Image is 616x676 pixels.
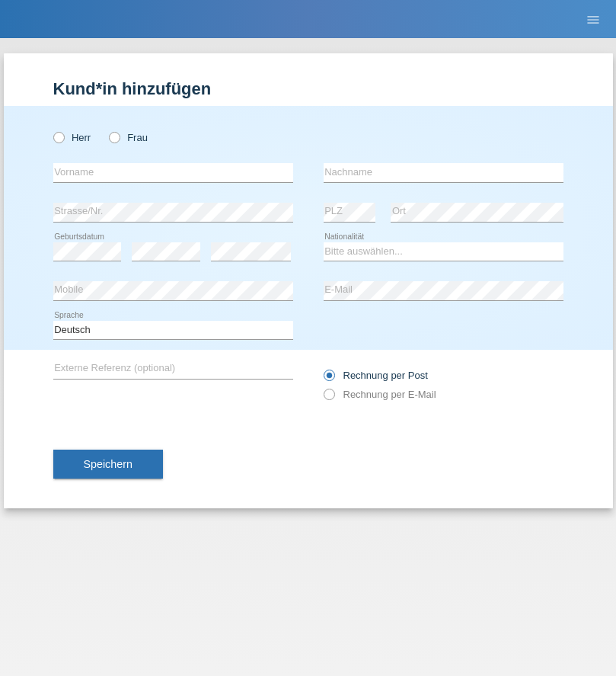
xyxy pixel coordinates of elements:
[324,370,334,389] input: Rechnung per Post
[586,12,601,27] i: menu
[109,132,119,142] input: Frau
[53,450,163,479] button: Speichern
[53,79,563,98] h1: Kund*in hinzufügen
[84,458,132,470] span: Speichern
[324,389,436,400] label: Rechnung per E-Mail
[324,389,334,408] input: Rechnung per E-Mail
[53,132,63,142] input: Herr
[53,132,91,143] label: Herr
[578,14,608,24] a: menu
[109,132,148,143] label: Frau
[324,370,428,381] label: Rechnung per Post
